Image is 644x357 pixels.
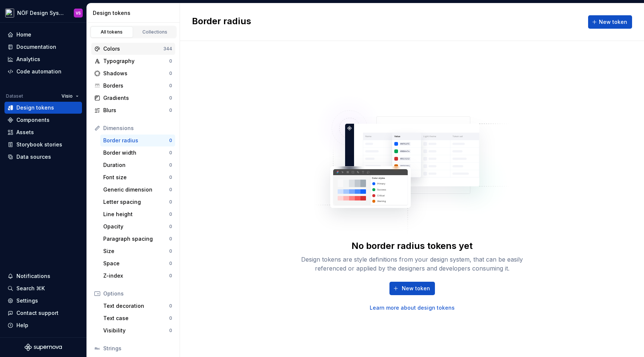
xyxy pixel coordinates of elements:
div: Notifications [16,272,50,280]
a: Analytics [4,53,82,65]
div: 0 [169,58,172,64]
div: Assets [16,129,34,136]
div: Documentation [16,43,56,51]
div: 344 [163,46,172,52]
div: Space [103,260,169,267]
div: Line height [103,211,169,218]
h2: Border radius [192,15,251,29]
a: Data sources [4,151,82,163]
a: Assets [4,126,82,138]
a: Z-index0 [100,270,175,282]
div: Options [103,290,172,297]
a: Typography0 [91,55,175,67]
div: Colors [103,45,163,53]
div: Font size [103,174,169,181]
div: Storybook stories [16,141,62,148]
div: Design tokens are style definitions from your design system, that can be easily referenced or app... [293,255,531,273]
div: 0 [169,315,172,321]
div: Collections [136,29,174,35]
a: Border width0 [100,147,175,159]
div: Design tokens [16,104,54,111]
button: New token [588,15,632,29]
a: Colors344 [91,43,175,55]
a: Components [4,114,82,126]
div: 0 [169,83,172,89]
div: No border radius tokens yet [351,240,473,252]
div: 0 [169,211,172,217]
div: VS [76,10,81,16]
div: 0 [169,273,172,279]
div: Components [16,116,50,124]
div: 0 [169,150,172,156]
div: 0 [169,248,172,254]
span: New token [402,285,430,292]
a: Settings [4,295,82,307]
div: Design tokens [93,9,177,17]
div: Blurs [103,107,169,114]
a: Font size0 [100,171,175,183]
div: 0 [169,174,172,180]
div: Dimensions [103,124,172,132]
a: Borders0 [91,80,175,92]
a: Space0 [100,258,175,269]
div: Letter spacing [103,198,169,206]
a: Design tokens [4,102,82,114]
svg: Supernova Logo [25,344,62,351]
a: Duration0 [100,159,175,171]
div: Borders [103,82,169,89]
div: 0 [169,162,172,168]
div: Border radius [103,137,169,144]
button: Search ⌘K [4,282,82,294]
a: Visibility0 [100,325,175,337]
div: Generic dimension [103,186,169,193]
a: Text decoration0 [100,300,175,312]
div: 0 [169,70,172,76]
button: Contact support [4,307,82,319]
div: Visibility [103,327,169,334]
div: 0 [169,260,172,266]
div: Analytics [16,56,40,63]
div: Search ⌘K [16,285,45,292]
a: Letter spacing0 [100,196,175,208]
div: 0 [169,107,172,113]
button: Visio [58,91,82,101]
div: Opacity [103,223,169,230]
div: Size [103,247,169,255]
div: 0 [169,236,172,242]
div: Text case [103,315,169,322]
div: Contact support [16,309,59,317]
div: 0 [169,328,172,334]
a: Generic dimension0 [100,184,175,196]
a: Storybook stories [4,139,82,151]
a: Shadows0 [91,67,175,79]
div: 0 [169,303,172,309]
div: Typography [103,57,169,65]
div: Code automation [16,68,61,75]
div: Paragraph spacing [103,235,169,243]
div: All tokens [93,29,130,35]
div: Settings [16,297,38,304]
div: Home [16,31,31,38]
a: Home [4,29,82,41]
button: New token [389,282,435,295]
span: Visio [61,93,73,99]
button: Help [4,319,82,331]
div: Data sources [16,153,51,161]
img: 65b32fb5-5655-43a8-a471-d2795750ffbf.png [5,9,14,18]
div: NÖF Design System [17,9,65,17]
div: Dataset [6,93,23,99]
div: 0 [169,199,172,205]
div: Border width [103,149,169,157]
a: Border radius0 [100,135,175,146]
span: New token [599,18,627,26]
a: Opacity0 [100,221,175,233]
a: Size0 [100,245,175,257]
div: 0 [169,224,172,230]
div: Z-index [103,272,169,279]
a: Blurs0 [91,104,175,116]
a: Documentation [4,41,82,53]
a: Gradients0 [91,92,175,104]
div: 0 [169,187,172,193]
div: Duration [103,161,169,169]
